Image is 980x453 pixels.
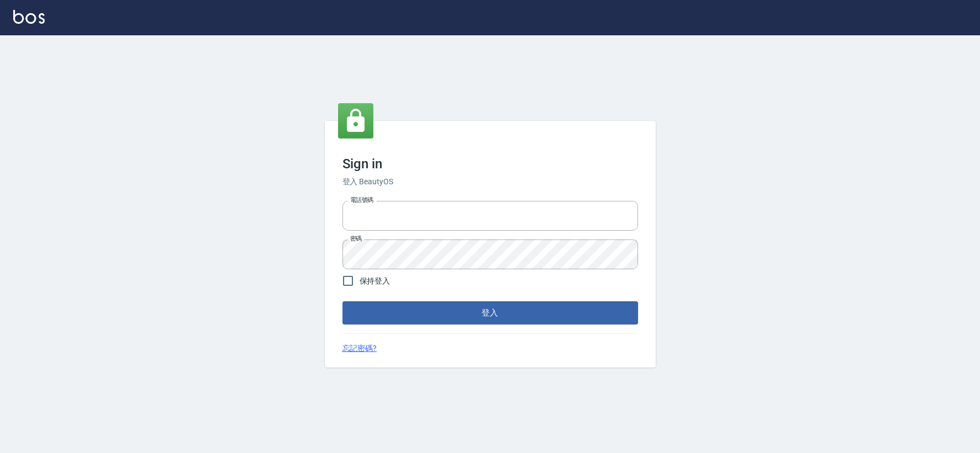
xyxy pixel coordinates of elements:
a: 忘記密碼? [342,343,377,354]
button: 登入 [342,301,638,324]
img: Logo [13,10,45,24]
label: 電話號碼 [350,196,373,204]
h6: 登入 BeautyOS [342,176,638,188]
h3: Sign in [342,156,638,172]
span: 保持登入 [360,275,390,287]
label: 密碼 [350,235,362,243]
